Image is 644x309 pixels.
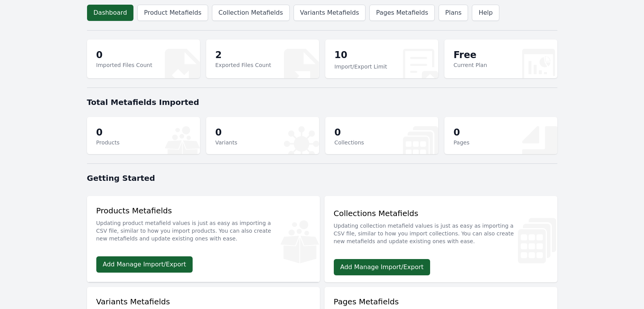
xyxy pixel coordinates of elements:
p: 0 [215,126,237,139]
p: 2 [215,49,272,61]
a: Pages Metafields [369,5,435,21]
div: Products Metafields [96,205,311,247]
h1: Getting Started [87,173,557,184]
a: Product Metafields [137,5,208,21]
p: Import/Export Limit [335,63,387,70]
p: Current Plan [454,61,487,69]
h1: Total Metafields Imported [87,97,557,108]
p: Exported Files Count [215,61,272,69]
p: 0 [96,49,152,61]
p: 10 [335,49,387,63]
a: Add Manage Import/Export [96,256,193,273]
a: Plans [439,5,468,21]
p: Collections [335,139,364,146]
a: Dashboard [87,5,134,21]
p: 0 [454,126,470,139]
a: Add Manage Import/Export [334,259,430,275]
p: 0 [335,126,364,139]
a: Help [472,5,499,21]
p: Products [96,139,120,146]
div: Collections Metafields [334,208,548,250]
p: Variants [215,139,237,146]
p: Updating collection metafield values is just as easy as importing a CSV file, similar to how you ... [334,219,548,245]
p: 0 [96,126,120,139]
p: Free [454,49,487,61]
p: Updating product metafield values is just as easy as importing a CSV file, similar to how you imp... [96,216,311,242]
p: Pages [454,139,470,146]
a: Variants Metafields [294,5,366,21]
p: Imported Files Count [96,61,152,69]
a: Collection Metafields [212,5,290,21]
